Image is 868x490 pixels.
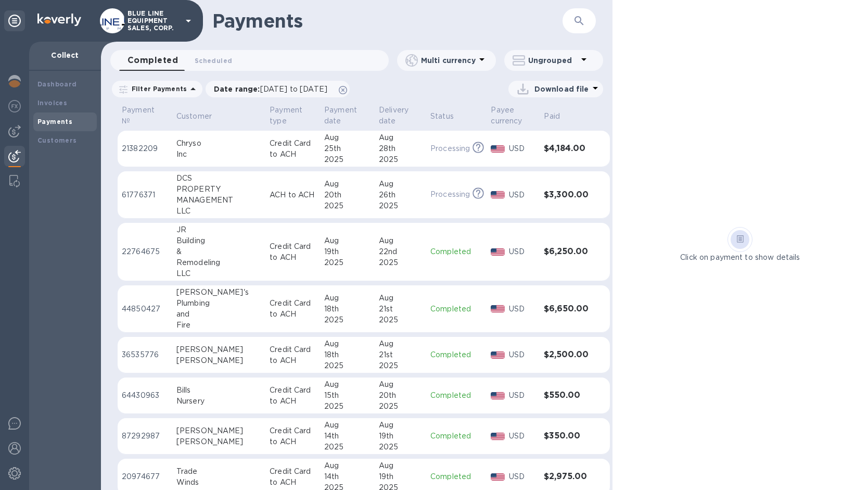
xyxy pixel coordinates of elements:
[127,84,187,93] p: Filter Payments
[4,10,25,31] div: Unpin categories
[176,235,261,246] div: Building
[324,132,371,143] div: Aug
[270,425,316,447] p: Credit Card to ACH
[430,471,482,482] p: Completed
[324,190,371,200] div: 20th
[176,138,261,149] div: Chryso
[176,344,261,355] div: [PERSON_NAME]
[379,154,422,165] div: 2025
[491,433,505,440] img: USD
[324,471,371,482] div: 14th
[509,431,535,442] p: USD
[176,385,261,396] div: Bills
[430,111,454,122] p: Status
[122,390,168,401] p: 64430963
[212,10,519,32] h1: Payments
[324,246,371,257] div: 19th
[176,309,261,320] div: and
[491,191,505,198] img: USD
[260,85,327,93] span: [DATE] to [DATE]
[37,99,67,107] b: Invoices
[324,390,371,401] div: 15th
[176,111,212,122] p: Customer
[379,442,422,453] div: 2025
[8,100,21,112] img: Foreign exchange
[270,138,316,160] p: Credit Card to ACH
[379,349,422,360] div: 21st
[324,401,371,412] div: 2025
[379,420,422,431] div: Aug
[176,224,261,235] div: JR
[379,105,409,127] p: Delivery date
[176,173,261,184] div: DCS
[270,298,316,320] p: Credit Card to ACH
[270,190,316,200] p: ACH to ACH
[379,179,422,190] div: Aug
[379,200,422,211] div: 2025
[430,246,482,257] p: Completed
[544,247,589,257] h3: $6,250.00
[324,315,371,325] div: 2025
[122,431,168,442] p: 87292987
[324,349,371,360] div: 18th
[491,248,505,256] img: USD
[491,105,522,127] p: Payee currency
[122,471,168,482] p: 20974677
[509,246,535,257] p: USD
[37,136,77,144] b: Customers
[176,195,261,206] div: MANAGEMENT
[509,471,535,482] p: USD
[324,379,371,390] div: Aug
[379,360,422,371] div: 2025
[379,471,422,482] div: 19th
[379,257,422,268] div: 2025
[430,143,470,154] p: Processing
[324,235,371,246] div: Aug
[324,257,371,268] div: 2025
[176,257,261,268] div: Remodeling
[176,320,261,331] div: Fire
[324,360,371,371] div: 2025
[509,304,535,315] p: USD
[214,84,333,94] p: Date range :
[37,118,72,125] b: Payments
[379,431,422,442] div: 19th
[324,304,371,315] div: 18th
[491,105,535,127] span: Payee currency
[127,53,178,68] span: Completed
[324,442,371,453] div: 2025
[379,390,422,401] div: 20th
[491,473,505,481] img: USD
[491,145,505,153] img: USD
[491,305,505,312] img: USD
[509,190,535,200] p: USD
[176,298,261,309] div: Plumbing
[324,431,371,442] div: 14th
[544,350,589,360] h3: $2,500.00
[324,200,371,211] div: 2025
[430,431,482,442] p: Completed
[430,390,482,401] p: Completed
[528,55,578,66] p: Ungrouped
[324,105,357,127] p: Payment date
[379,379,422,390] div: Aug
[379,132,422,143] div: Aug
[176,149,261,160] div: Inc
[122,246,168,257] p: 22764675
[176,436,261,447] div: [PERSON_NAME]
[37,14,81,26] img: Logo
[176,206,261,217] div: LLC
[544,391,589,400] h3: $550.00
[176,355,261,366] div: [PERSON_NAME]
[176,111,225,122] span: Customer
[544,190,589,200] h3: $3,300.00
[491,351,505,359] img: USD
[379,235,422,246] div: Aug
[324,105,371,127] span: Payment date
[379,293,422,304] div: Aug
[270,385,316,407] p: Credit Card to ACH
[544,431,589,441] h3: $350.00
[176,268,261,279] div: LLC
[122,105,168,127] span: Payment №
[379,246,422,257] div: 22nd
